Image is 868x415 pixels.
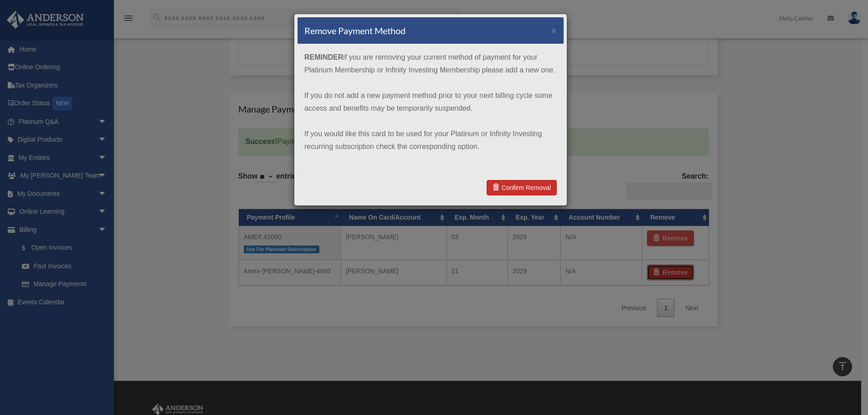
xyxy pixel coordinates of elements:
[304,24,406,37] h4: Remove Payment Method
[298,44,564,173] div: if you are removing your current method of payment for your Platinum Membership or Infinity Inves...
[304,53,343,61] strong: REMINDER
[304,89,557,115] p: If you do not add a new payment method prior to your next billing cycle some access and benefits ...
[551,26,557,35] button: ×
[487,180,557,195] a: Confirm Removal
[304,128,557,153] p: If you would like this card to be used for your Platinum or Infinity Investing recurring subscrip...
